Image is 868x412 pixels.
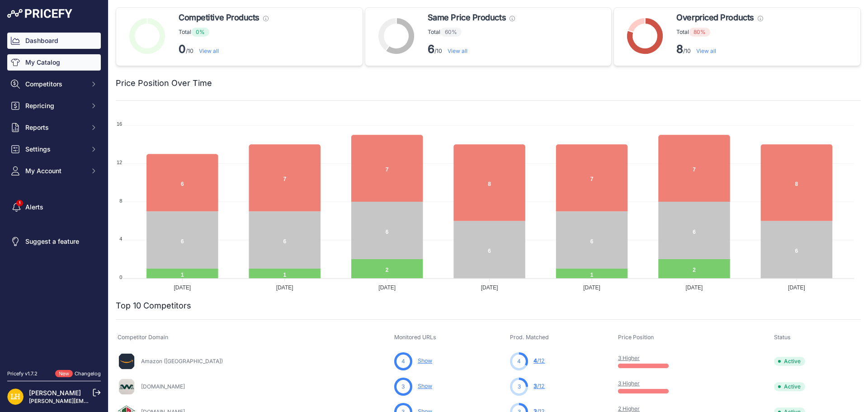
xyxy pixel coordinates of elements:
[7,9,72,18] img: Pricefy Logo
[696,47,716,54] a: View all
[199,47,219,54] a: View all
[440,28,462,37] span: 60%
[676,42,763,57] p: /10
[7,199,101,215] a: Alerts
[7,141,101,157] button: Settings
[75,370,101,377] a: Changelog
[7,370,38,378] div: Pricefy v1.7.2
[119,275,122,280] tspan: 0
[481,284,498,291] tspan: [DATE]
[25,123,85,132] span: Reports
[618,334,654,341] span: Price Position
[510,334,549,341] span: Prod. Matched
[119,236,122,242] tspan: 4
[618,405,640,412] a: 2 Higher
[174,284,191,291] tspan: [DATE]
[676,11,754,24] span: Overpriced Products
[774,357,805,366] span: Active
[7,33,101,49] a: Dashboard
[518,383,521,391] span: 3
[7,163,101,179] button: My Account
[686,284,703,291] tspan: [DATE]
[618,380,640,387] a: 3 Higher
[7,233,101,250] a: Suggest a feature
[179,43,186,56] strong: 0
[179,28,269,37] p: Total
[119,198,122,204] tspan: 8
[141,383,185,390] a: [DOMAIN_NAME]
[401,357,405,365] span: 4
[618,355,640,361] a: 3 Higher
[25,80,85,89] span: Competitors
[533,383,545,389] a: 3/12
[788,284,805,291] tspan: [DATE]
[276,284,293,291] tspan: [DATE]
[141,358,223,365] a: Amazon ([GEOGRAPHIC_DATA])
[7,33,101,359] nav: Sidebar
[689,28,710,37] span: 80%
[533,357,545,364] a: 4/12
[428,43,434,56] strong: 6
[378,284,396,291] tspan: [DATE]
[179,42,269,57] p: /10
[191,28,209,37] span: 0%
[428,11,506,24] span: Same Price Products
[7,119,101,136] button: Reports
[179,11,259,24] span: Competitive Products
[116,299,191,312] h2: Top 10 Competitors
[29,398,168,404] a: [PERSON_NAME][EMAIL_ADDRESS][DOMAIN_NAME]
[7,98,101,114] button: Repricing
[448,47,467,54] a: View all
[7,54,101,71] a: My Catalog
[117,160,122,165] tspan: 12
[7,76,101,92] button: Competitors
[676,43,683,56] strong: 8
[676,28,763,37] p: Total
[774,382,805,391] span: Active
[25,166,85,175] span: My Account
[118,334,168,341] span: Competitor Domain
[517,357,521,365] span: 4
[418,383,432,389] a: Show
[428,28,515,37] p: Total
[55,370,73,378] span: New
[533,357,537,364] span: 4
[774,334,791,341] span: Status
[116,77,212,90] h2: Price Position Over Time
[418,357,432,364] a: Show
[533,383,537,389] span: 3
[401,383,405,391] span: 3
[25,101,85,110] span: Repricing
[394,334,436,341] span: Monitored URLs
[428,42,515,57] p: /10
[583,284,600,291] tspan: [DATE]
[25,145,85,154] span: Settings
[29,389,81,397] a: [PERSON_NAME]
[117,121,122,127] tspan: 16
